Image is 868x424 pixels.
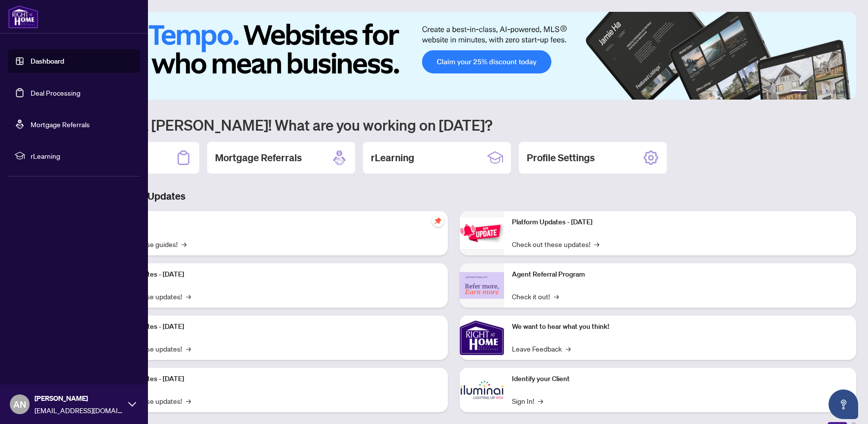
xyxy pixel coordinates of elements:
[104,374,440,385] p: Platform Updates - [DATE]
[834,90,838,94] button: 5
[51,12,856,100] img: Slide 0
[104,321,440,332] p: Platform Updates - [DATE]
[181,239,186,249] span: →
[13,397,26,411] span: AN
[31,120,90,129] a: Mortgage Referrals
[104,269,440,280] p: Platform Updates - [DATE]
[31,88,80,97] a: Deal Processing
[35,405,123,416] span: [EMAIL_ADDRESS][DOMAIN_NAME]
[186,395,191,406] span: →
[432,215,444,227] span: pushpin
[460,272,504,299] img: Agent Referral Program
[186,291,191,302] span: →
[186,343,191,354] span: →
[811,90,815,94] button: 2
[512,374,848,385] p: Identify your Client
[371,151,414,165] h2: rLearning
[827,90,831,94] button: 4
[819,90,823,94] button: 3
[35,393,123,404] span: [PERSON_NAME]
[829,389,858,419] button: Open asap
[566,343,571,354] span: →
[51,115,856,134] h1: Welcome back [PERSON_NAME]! What are you working on [DATE]?
[31,57,64,66] a: Dashboard
[31,150,133,161] span: rLearning
[512,269,848,280] p: Agent Referral Program
[8,5,38,29] img: logo
[460,217,504,248] img: Platform Updates - June 23, 2025
[512,217,848,228] p: Platform Updates - [DATE]
[538,395,543,406] span: →
[215,151,302,165] h2: Mortgage Referrals
[791,90,807,94] button: 1
[594,239,599,249] span: →
[512,395,543,406] a: Sign In!→
[460,368,504,412] img: Identify your Client
[512,321,848,332] p: We want to hear what you think!
[512,291,559,302] a: Check it out!→
[554,291,559,302] span: →
[527,151,595,165] h2: Profile Settings
[512,343,571,354] a: Leave Feedback→
[512,239,599,249] a: Check out these updates!→
[51,189,856,203] h3: Brokerage & Industry Updates
[460,316,504,360] img: We want to hear what you think!
[104,217,440,228] p: Self-Help
[842,90,846,94] button: 6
